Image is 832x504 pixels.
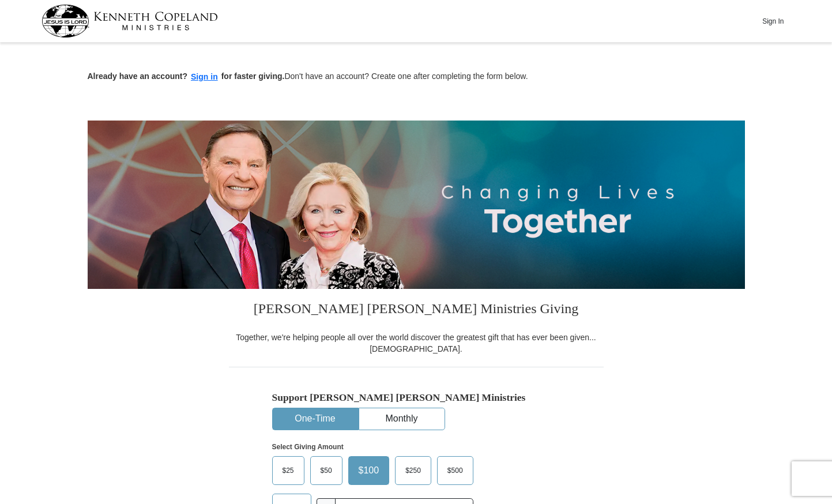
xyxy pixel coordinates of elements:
[353,462,385,479] span: $100
[756,12,790,30] button: Sign In
[315,462,338,479] span: $50
[442,462,469,479] span: $500
[229,289,604,332] h3: [PERSON_NAME] [PERSON_NAME] Ministries Giving
[359,408,445,430] button: Monthly
[88,72,285,81] strong: Already have an account? for faster giving.
[42,5,218,37] img: kcm-header-logo.svg
[187,70,221,84] button: Sign in
[272,392,560,404] h5: Support [PERSON_NAME] [PERSON_NAME] Ministries
[273,408,358,430] button: One-Time
[229,332,604,355] div: Together, we're helping people all over the world discover the greatest gift that has ever been g...
[277,462,300,479] span: $25
[272,443,344,451] strong: Select Giving Amount
[88,70,745,84] p: Don't have an account? Create one after completing the form below.
[400,462,427,479] span: $250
